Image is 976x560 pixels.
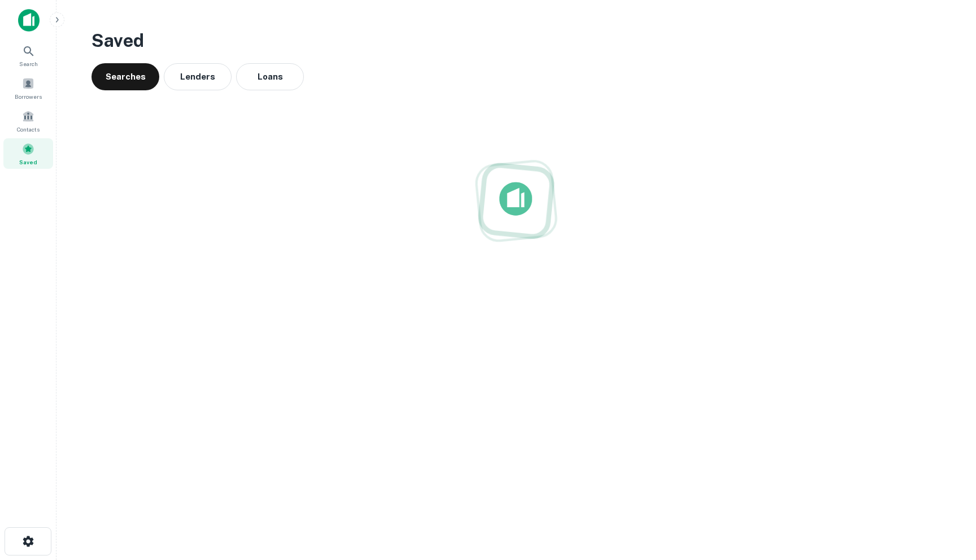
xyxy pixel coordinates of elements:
span: Borrowers [15,92,42,101]
span: Contacts [17,125,40,134]
span: Search [19,59,38,68]
button: Searches [91,63,159,90]
button: Lenders [164,63,232,90]
a: Saved [3,138,53,169]
button: Loans [236,63,304,90]
span: Saved [19,158,37,167]
img: capitalize-icon.png [18,9,40,32]
a: Borrowers [3,73,53,103]
a: Contacts [3,106,53,136]
h3: Saved [91,27,941,54]
a: Search [3,40,53,71]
